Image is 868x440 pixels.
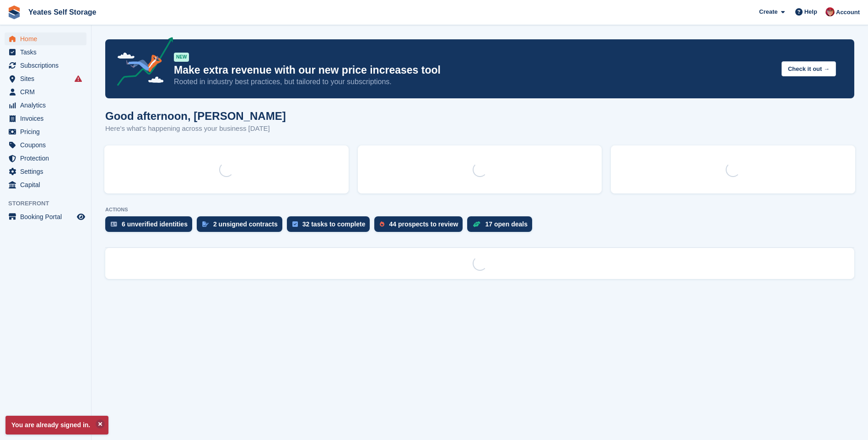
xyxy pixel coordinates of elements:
span: Home [20,32,75,45]
img: stora-icon-8386f47178a22dfd0bd8f6a31ec36ba5ce8667c1dd55bd0f319d3a0aa187defe.svg [7,5,21,19]
a: 32 tasks to complete [287,216,375,236]
a: 2 unsigned contracts [197,216,287,236]
div: 17 open deals [485,220,528,228]
a: menu [5,46,86,59]
p: You are already signed in. [5,416,108,435]
a: menu [5,178,86,191]
a: menu [5,32,86,45]
div: 44 prospects to review [389,220,458,228]
p: Make extra revenue with our new price increases tool [174,64,774,77]
a: menu [5,112,86,125]
span: Account [836,8,860,17]
i: Smart entry sync failures have occurred [75,75,82,82]
img: price-adjustments-announcement-icon-8257ccfd72463d97f412b2fc003d46551f7dbcb40ab6d574587a9cd5c0d94... [109,37,173,89]
span: Settings [20,165,75,178]
div: 32 tasks to complete [302,220,366,228]
a: menu [5,165,86,178]
div: 2 unsigned contracts [213,220,278,228]
a: Preview store [75,211,86,222]
span: Capital [20,178,75,191]
a: menu [5,139,86,151]
span: Coupons [20,139,75,151]
span: Create [759,7,777,16]
a: menu [5,152,86,165]
span: Protection [20,152,75,165]
img: Wendie Tanner [825,7,835,16]
p: ACTIONS [105,207,854,213]
span: Analytics [20,99,75,112]
span: Booking Portal [20,210,75,223]
button: Check it out → [782,61,836,76]
a: menu [5,59,86,72]
img: task-75834270c22a3079a89374b754ae025e5fb1db73e45f91037f5363f120a921f8.svg [292,221,298,227]
h1: Good afternoon, [PERSON_NAME] [105,110,286,122]
span: Sites [20,72,75,85]
a: menu [5,72,86,85]
span: Pricing [20,125,75,138]
img: deal-1b604bf984904fb50ccaf53a9ad4b4a5d6e5aea283cecdc64d6e3604feb123c2.svg [473,221,480,227]
span: Storefront [8,199,91,208]
p: Rooted in industry best practices, but tailored to your subscriptions. [174,77,774,87]
div: 6 unverified identities [122,220,188,228]
div: NEW [174,53,189,62]
a: menu [5,99,86,112]
a: Yeates Self Storage [25,5,100,20]
span: CRM [20,86,75,98]
img: verify_identity-adf6edd0f0f0b5bbfe63781bf79b02c33cf7c696d77639b501bdc392416b5a36.svg [111,221,117,227]
span: Help [804,7,817,16]
a: 6 unverified identities [105,216,197,236]
img: prospect-51fa495bee0391a8d652442698ab0144808aea92771e9ea1ae160a38d050c398.svg [380,221,384,227]
p: Here's what's happening across your business [DATE] [105,123,286,134]
a: 17 open deals [467,216,537,236]
a: 44 prospects to review [374,216,467,236]
span: Subscriptions [20,59,75,72]
span: Invoices [20,112,75,125]
img: contract_signature_icon-13c848040528278c33f63329250d36e43548de30e8caae1d1a13099fd9432cc5.svg [202,221,209,227]
a: menu [5,86,86,98]
a: menu [5,125,86,138]
a: menu [5,210,86,223]
span: Tasks [20,46,75,59]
